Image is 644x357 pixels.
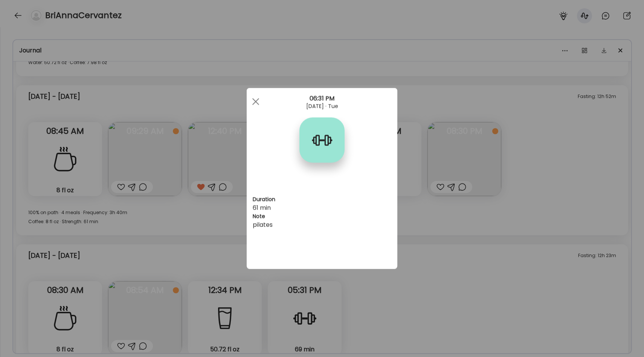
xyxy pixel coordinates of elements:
div: [DATE] · Tue [247,103,397,109]
div: 61 min [253,204,391,230]
h3: Duration [253,196,391,204]
div: 06:31 PM [247,94,397,103]
h3: Note [253,213,391,221]
div: pilates [253,221,391,230]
